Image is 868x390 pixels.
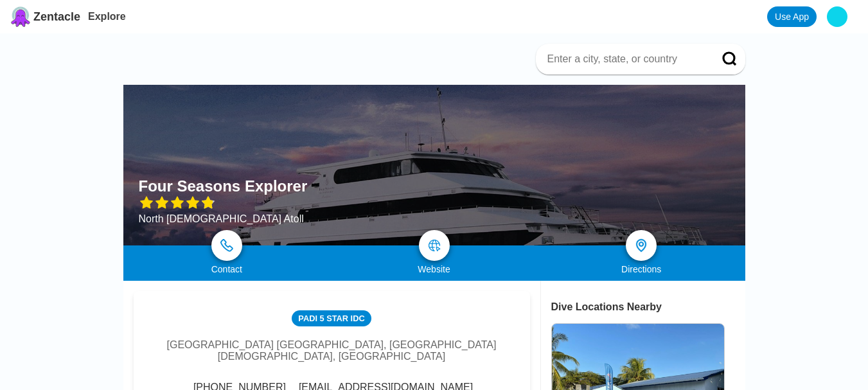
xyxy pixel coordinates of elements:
a: directions [626,230,657,261]
button: Stephen Carlile [822,1,858,32]
div: Contact [123,264,331,274]
div: [GEOGRAPHIC_DATA] [GEOGRAPHIC_DATA], [GEOGRAPHIC_DATA][DEMOGRAPHIC_DATA], [GEOGRAPHIC_DATA] [153,339,511,362]
div: Dive Locations Nearby [551,301,745,313]
a: Use App [767,6,817,27]
div: North [DEMOGRAPHIC_DATA] Atoll [139,213,308,225]
img: map [428,239,441,252]
img: Stephen Carlile [827,6,847,27]
a: Explore [88,11,126,22]
img: phone [220,239,233,252]
img: Zentacle logo [10,6,31,27]
a: map [419,230,450,261]
div: Directions [538,264,745,274]
div: PADI 5 Star IDC [292,310,371,326]
a: Zentacle logoZentacle [10,6,80,27]
h1: Four Seasons Explorer [139,177,308,195]
div: Website [330,264,538,274]
img: directions [633,238,649,253]
span: Zentacle [33,10,80,24]
input: Enter a city, state, or country [546,53,704,66]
